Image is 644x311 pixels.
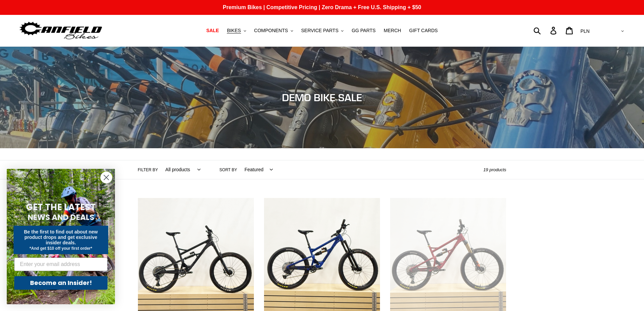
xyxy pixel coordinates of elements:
img: Canfield Bikes [19,20,103,41]
button: COMPONENTS [251,26,296,35]
button: Become an Insider! [14,276,108,290]
span: SALE [206,28,219,34]
a: MERCH [380,26,404,35]
span: MERCH [384,28,401,34]
span: DEMO BIKE SALE [282,91,362,104]
a: GG PARTS [348,26,379,35]
label: Filter by [138,167,158,173]
button: BIKES [223,26,249,35]
span: *And get $10 off your first order* [29,246,92,251]
span: GET THE LATEST [26,201,96,213]
input: Search [537,23,554,38]
a: GIFT CARDS [406,26,441,35]
a: SALE [203,26,222,35]
span: 19 products [483,167,506,172]
input: Enter your email address [14,258,108,271]
span: Be the first to find out about new product drops and get exclusive insider deals. [24,229,98,245]
span: SERVICE PARTS [301,28,338,34]
button: Close dialog [100,172,112,183]
span: BIKES [227,28,241,34]
span: COMPONENTS [254,28,288,34]
span: NEWS AND DEALS [28,212,94,223]
label: Sort by [219,167,237,173]
span: GIFT CARDS [409,28,438,34]
button: SERVICE PARTS [298,26,347,35]
span: GG PARTS [352,28,376,34]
